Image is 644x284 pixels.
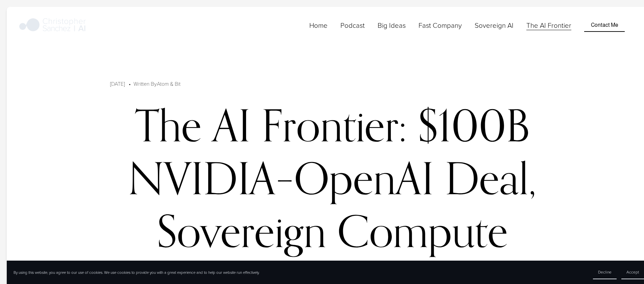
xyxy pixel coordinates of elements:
[309,20,328,31] a: Home
[419,20,462,30] span: Fast Company
[378,20,406,30] span: Big Ideas
[526,20,571,31] a: The AI Frontier
[19,17,86,34] img: Christopher Sanchez | AI
[626,269,639,275] span: Accept
[340,20,365,31] a: Podcast
[378,20,406,31] a: folder dropdown
[134,80,181,88] div: Written By
[593,265,617,279] button: Decline
[584,19,624,32] a: Contact Me
[621,265,644,279] button: Accept
[475,20,514,31] a: Sovereign AI
[110,80,125,87] span: [DATE]
[157,80,181,87] a: Atom & Bit
[419,20,462,31] a: folder dropdown
[14,270,259,275] p: By using this website, you agree to our use of cookies. We use cookies to provide you with a grea...
[598,269,612,275] span: Decline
